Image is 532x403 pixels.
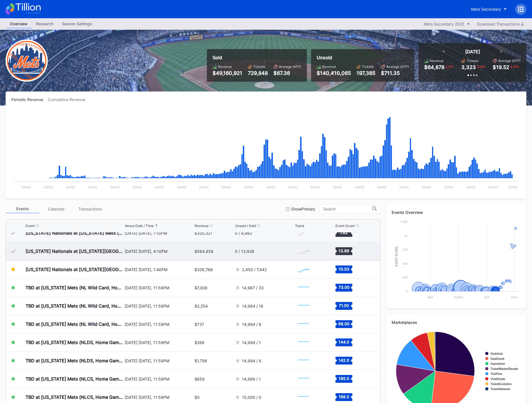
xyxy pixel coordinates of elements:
div: Tickets [362,65,374,69]
div: TBD at [US_STATE] Mets (NL Wild Card, Home Game 2) (If Necessary) [26,303,123,309]
div: Trend [295,224,304,228]
div: $2,254 [195,304,208,308]
div: 0 / 13,936 [235,249,254,254]
text: 144.0 [339,340,349,344]
div: [DATE] [DATE], 11:59PM [125,395,193,400]
button: Download Transactions [474,20,526,28]
text: [DATE] [155,186,164,189]
text: [DATE] [266,186,275,189]
text: [DATE] [22,186,31,189]
div: Calendar [39,205,73,213]
text: TicketEvolution [490,382,512,386]
text: 10.03 [339,267,349,271]
div: 41 % [447,64,454,69]
svg: Chart title [295,354,312,368]
div: TBD at [US_STATE] Mets (NLDS, Home Game 1) (If Necessary) (Date TBD) [26,340,123,345]
div: 15,000 / 0 [242,395,261,400]
div: [DATE] [DATE], 11:59PM [125,358,193,363]
text: TickPick [490,372,502,375]
text: [DATE] [466,186,476,189]
text: [DATE] [44,186,53,189]
div: [US_STATE] Nationals at [US_STATE][GEOGRAPHIC_DATA] (Long Sleeve T-Shirt Giveaway) [26,248,123,254]
div: Average (ATP) [279,65,301,69]
div: $320,321 [195,231,212,235]
div: 3,323 [461,64,476,70]
div: 0 / 8,982 [235,231,252,235]
div: Mets Secondary [471,7,501,12]
text: 188.0 [339,394,349,399]
div: $658 [195,377,205,381]
div: $64,878 [424,64,444,70]
div: Average (ATP) [386,65,409,69]
div: $326,768 [195,267,213,272]
text: 250 [403,276,408,279]
text: [DATE] [444,186,453,189]
button: Mets Secondary [467,4,511,14]
text: StubHub [490,352,503,355]
div: $1,798 [195,358,207,363]
text: Gametime [490,362,505,365]
div: [DATE] [465,49,480,54]
div: Research [32,20,58,28]
div: Show Primary [291,207,315,211]
img: New-York-Mets-Transparent.png [6,40,48,82]
div: Cumulative Revenue [48,97,90,102]
text: 185.0 [339,376,349,381]
div: [DATE] [DATE], 4:10PM [125,249,193,254]
div: TBD at [US_STATE] Mets (NLCS, Home Game 1) (If Necessary) (Date TBD) [26,376,123,382]
text: [DATE] [488,186,498,189]
text: [DATE] [310,186,320,189]
div: [US_STATE] Nationals at [US_STATE][GEOGRAPHIC_DATA] [26,267,123,272]
div: 14,999 / 1 [242,377,261,381]
div: Periodic Revenue [11,97,48,102]
div: Venue Date / Time [125,224,154,228]
div: Mets Secondary 2025 [424,22,464,26]
text: [DATE] [399,186,409,189]
div: [DATE] [DATE], 11:59PM [125,340,193,345]
svg: Chart title [295,262,312,276]
div: [DATE] [DATE], 11:59PM [125,304,193,308]
div: Tickets [253,65,265,69]
div: $19.52 [493,64,509,70]
div: $49,160,921 [213,70,242,76]
text: 71.00 [339,303,349,308]
text: [DATE] [508,186,518,189]
text: [DATE] [333,186,342,189]
div: Download Transactions [477,22,524,26]
text: [DATE] [110,186,120,189]
text: 0 [406,290,408,293]
text: [DATE] [355,186,364,189]
text: [DATE] [199,186,209,189]
svg: Chart title [295,299,312,313]
text: 750 [403,248,408,251]
text: TicketMasterResale [490,367,518,370]
div: Marketplaces [392,320,521,325]
div: Unsold [317,55,409,60]
div: TBD at [US_STATE] Mets (NL Wild Card, Home Game 1) (If Necessary) [26,285,123,290]
svg: Chart title [295,244,312,258]
div: 2,450 / 7,942 [242,267,267,272]
text: 142.0 [339,358,349,363]
div: TBD at [US_STATE] Mets (NL Wild Card, Home Game 3) (If Necessary) [26,321,123,327]
div: [US_STATE] Nationals at [US_STATE] Mets (Pop-Up Home Run Apple Giveaway) [26,230,123,236]
div: Event [26,224,35,228]
svg: Chart title [392,219,521,303]
div: Season Settings [58,20,96,28]
div: [DATE] [DATE], 11:59PM [125,377,193,381]
text: [DATE] [454,296,463,299]
svg: Chart title [295,226,312,240]
div: 14,994 / 6 [242,322,261,327]
a: Season Settings [58,20,96,28]
text: [DATE] [177,186,186,189]
text: 1.25k [400,220,408,223]
div: $288 [195,340,204,345]
div: 14,994 / 6 [242,358,261,363]
div: Events Overview [392,210,521,215]
div: Transactions [73,205,107,213]
text: May [428,296,434,299]
text: 73.00 [338,285,349,290]
button: Mets Secondary 2025 [421,20,473,28]
text: [DATE] [244,186,253,189]
div: [DATE] [DATE], 11:59PM [125,285,193,290]
div: Events [6,205,39,213]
